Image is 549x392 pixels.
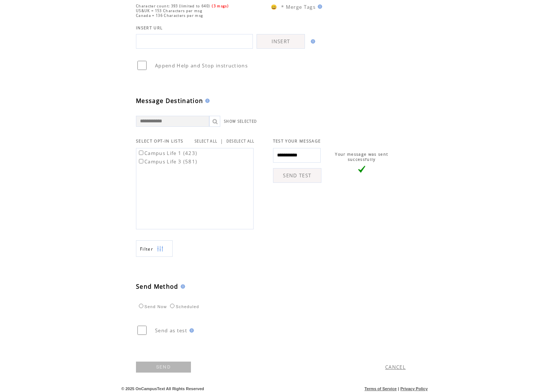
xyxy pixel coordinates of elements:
[257,34,305,49] a: INSERT
[398,387,399,391] span: |
[136,4,210,8] span: Character count: 393 (limited to 640)
[365,387,397,391] a: Terms of Service
[187,328,194,333] img: help.gif
[212,4,229,8] span: (3 msgs)
[281,4,316,10] span: * Merge Tags
[358,166,365,173] img: vLarge.png
[140,246,153,252] span: Show filters
[385,364,406,370] a: CANCEL
[170,304,174,308] input: Scheduled
[136,362,191,373] a: SEND
[155,62,248,69] span: Append Help and Stop instructions
[309,39,315,44] img: help.gif
[121,387,204,391] span: © 2025 OnCampusText All Rights Reserved
[139,151,143,155] input: Campus Life 1 (423)
[139,159,143,163] input: Campus Life 3 (581)
[195,139,217,144] a: SELECT ALL
[137,158,197,165] label: Campus Life 3 (581)
[136,240,173,257] a: Filter
[155,327,187,334] span: Send as test
[168,304,199,309] label: Scheduled
[178,284,185,289] img: help.gif
[136,282,178,291] span: Send Method
[271,4,277,10] span: 😀
[273,138,321,144] span: TEST YOUR MESSAGE
[203,99,210,103] img: help.gif
[220,138,223,144] span: |
[316,4,322,9] img: help.gif
[224,119,257,124] a: SHOW SELECTED
[136,13,203,18] span: Canada = 136 Characters per msg
[335,152,388,162] span: Your message was sent successfully
[139,304,143,308] input: Send Now
[226,139,255,144] a: DESELECT ALL
[137,304,167,309] label: Send Now
[136,8,202,13] span: US&UK = 153 Characters per msg
[136,138,183,144] span: SELECT OPT-IN LISTS
[137,150,197,156] label: Campus Life 1 (423)
[136,25,163,30] span: INSERT URL
[136,97,203,105] span: Message Destination
[273,168,321,183] a: SEND TEST
[400,387,428,391] a: Privacy Policy
[157,241,163,257] img: filters.png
